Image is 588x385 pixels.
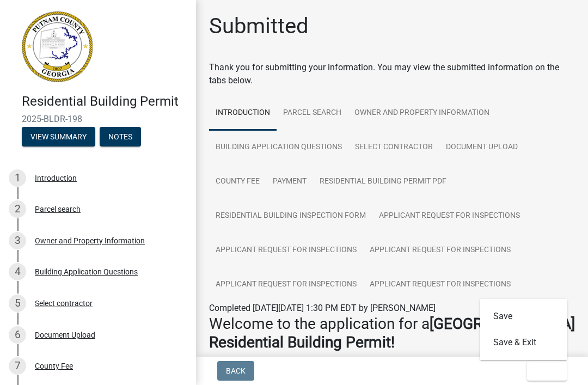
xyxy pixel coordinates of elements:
div: Document Upload [35,331,95,339]
div: 5 [9,295,26,312]
a: Applicant Request for Inspections [209,233,363,268]
button: Notes [100,127,141,146]
h3: Welcome to the application for a [209,315,575,351]
a: Applicant Request for Inspections [372,199,526,234]
strong: [GEOGRAPHIC_DATA] Residential Building Permit! [209,315,575,351]
span: Completed [DATE][DATE] 1:30 PM EDT by [PERSON_NAME] [209,303,436,313]
a: Document Upload [439,130,524,165]
button: Save & Exit [480,329,567,356]
h4: Residential Building Permit [22,94,187,109]
div: County Fee [35,362,73,370]
div: Owner and Property Information [35,237,145,245]
div: 1 [9,169,26,187]
h1: Submitted [209,13,309,39]
a: Select contractor [348,130,439,165]
div: 7 [9,357,26,375]
a: Applicant Request for Inspections [363,233,517,268]
a: Residential Building Permit PDF [313,164,453,199]
span: Back [226,366,246,375]
div: 2 [9,200,26,218]
wm-modal-confirm: Summary [22,133,95,142]
span: Exit [536,366,552,375]
a: Building Application Questions [209,130,348,165]
img: Putnam County, Georgia [22,11,93,82]
div: Select contractor [35,300,93,307]
span: 2025-BLDR-198 [22,114,174,124]
a: Applicant Request for Inspections [363,267,517,302]
a: County Fee [209,164,266,199]
div: 4 [9,263,26,280]
button: Save [480,303,567,329]
wm-modal-confirm: Notes [100,133,141,142]
button: Back [217,361,254,381]
a: Applicant Request for Inspections [209,267,363,302]
a: Payment [266,164,313,199]
button: Exit [527,361,567,381]
div: 6 [9,326,26,344]
div: Parcel search [35,205,81,213]
a: Owner and Property Information [348,96,496,131]
div: Introduction [35,174,77,182]
div: Thank you for submitting your information. You may view the submitted information on the tabs below. [209,61,575,87]
div: Exit [480,299,567,360]
a: Introduction [209,96,277,131]
button: View Summary [22,127,95,146]
div: 3 [9,232,26,249]
a: Residential Building Inspection Form [209,199,372,234]
div: Building Application Questions [35,268,138,276]
a: Parcel search [277,96,348,131]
